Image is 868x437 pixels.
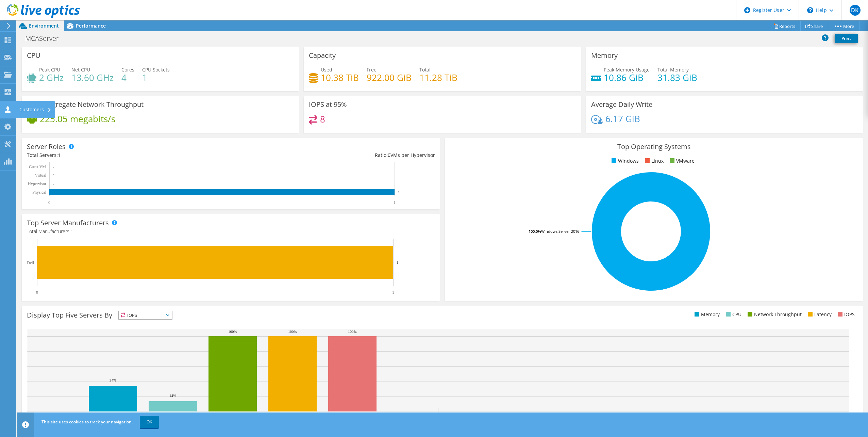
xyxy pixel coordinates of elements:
[121,66,134,73] span: Cores
[39,74,64,81] h4: 2 GHz
[40,115,115,123] h4: 225.05 megabits/s
[450,143,858,150] h3: Top Operating Systems
[309,52,336,59] h3: Capacity
[53,174,54,177] text: 0
[800,21,828,31] a: Share
[140,416,159,428] a: OK
[394,200,396,205] text: 1
[35,173,47,178] text: Virtual
[643,157,664,165] li: Linux
[110,378,116,382] text: 34%
[835,34,858,43] a: Print
[231,151,435,159] div: Ratio: VMs per Hypervisor
[693,311,720,318] li: Memory
[169,393,176,398] text: 14%
[419,66,431,73] span: Total
[28,181,46,186] text: Hypervisor
[119,311,172,319] span: IOPS
[850,5,861,16] span: DK
[836,311,855,318] li: IOPS
[397,260,399,264] text: 1
[828,21,859,31] a: More
[29,22,59,29] span: Environment
[27,101,144,108] h3: Peak Aggregate Network Throughput
[320,115,325,123] h4: 8
[321,74,359,81] h4: 10.38 TiB
[27,52,40,59] h3: CPU
[398,191,400,194] text: 1
[309,101,347,108] h3: IOPS at 95%
[27,228,435,235] h4: Total Manufacturers:
[53,165,54,168] text: 0
[591,52,618,59] h3: Memory
[32,190,46,195] text: Physical
[53,182,54,185] text: 0
[605,115,640,123] h4: 6.17 GiB
[71,66,90,73] span: Net CPU
[58,152,61,158] span: 1
[668,157,695,165] li: VMware
[388,152,390,158] span: 0
[348,329,357,334] text: 100%
[392,290,394,295] text: 1
[48,200,50,205] text: 0
[724,311,741,318] li: CPU
[121,74,134,81] h4: 4
[591,101,652,108] h3: Average Daily Write
[768,21,801,31] a: Reports
[367,74,412,81] h4: 922.00 GiB
[29,164,46,169] text: Guest VM
[541,229,579,234] tspan: Windows Server 2016
[604,66,650,73] span: Peak Memory Usage
[27,219,109,227] h3: Top Server Manufacturers
[746,311,802,318] li: Network Throughput
[41,419,133,425] span: This site uses cookies to track your navigation.
[367,66,377,73] span: Free
[27,143,66,150] h3: Server Roles
[657,74,697,81] h4: 31.83 GiB
[36,290,38,295] text: 0
[142,74,170,81] h4: 1
[419,74,457,81] h4: 11.28 TiB
[529,229,541,234] tspan: 100.0%
[27,151,231,159] div: Total Servers:
[806,311,832,318] li: Latency
[22,35,69,42] h1: MCAServer
[657,66,689,73] span: Total Memory
[142,66,170,73] span: CPU Sockets
[228,329,237,334] text: 100%
[76,22,106,29] span: Performance
[39,66,60,73] span: Peak CPU
[70,228,73,234] span: 1
[807,7,813,13] svg: \n
[604,74,650,81] h4: 10.86 GiB
[16,101,55,118] div: Customers
[288,329,297,334] text: 100%
[71,74,114,81] h4: 13.60 GHz
[27,260,34,265] text: Dell
[321,66,332,73] span: Used
[610,157,639,165] li: Windows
